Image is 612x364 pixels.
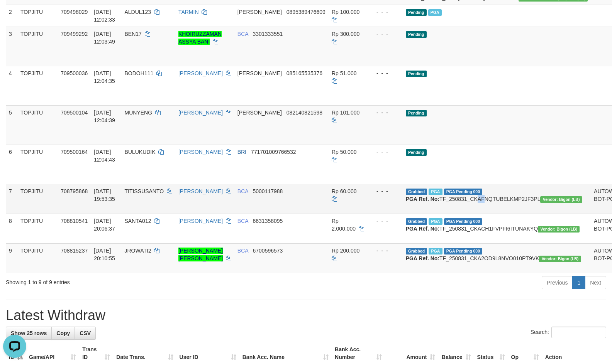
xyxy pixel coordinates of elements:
span: Pending [406,149,427,156]
span: 708815237 [61,248,88,254]
a: Show 25 rows [6,327,52,340]
td: TF_250831_CKA2OD9L8NVO010PT9VK [403,243,591,273]
td: TF_250831_CKACH1FVPFI6ITUNAKYQ [403,214,591,243]
div: - - - [370,8,400,16]
a: [PERSON_NAME] [178,218,223,224]
span: Rp 101.000 [332,110,359,116]
a: KHOIRUZZAMAN ASSYA BANI [178,31,222,45]
a: TARMIN [178,9,199,15]
td: TOPJITU [17,66,58,105]
div: Showing 1 to 9 of 9 entries [6,275,249,286]
span: Copy 082140821598 to clipboard [287,110,322,116]
span: Rp 60.000 [332,188,357,194]
td: 9 [6,243,17,273]
span: [DATE] 20:10:55 [94,248,115,261]
h1: Latest Withdraw [6,308,606,323]
td: 7 [6,184,17,214]
a: Copy [51,327,75,340]
td: TOPJITU [17,214,58,243]
span: [DATE] 19:53:35 [94,188,115,202]
span: SANTA012 [124,218,151,224]
td: TOPJITU [17,243,58,273]
span: Rp 50.000 [332,149,357,155]
span: Copy 6631358095 to clipboard [253,218,283,224]
td: TOPJITU [17,5,58,27]
div: - - - [370,30,400,38]
span: Rp 51.000 [332,70,357,76]
span: 709500036 [61,70,88,76]
div: - - - [370,148,400,156]
span: Copy 3301333551 to clipboard [253,31,283,37]
span: Marked by bjqdanil [428,9,442,16]
span: Vendor URL: https://dashboard.q2checkout.com/secure [539,256,581,262]
span: Rp 2.000.000 [332,218,356,232]
span: [DATE] 12:04:35 [94,70,115,84]
td: 5 [6,105,17,145]
span: Vendor URL: https://dashboard.q2checkout.com/secure [538,226,580,233]
td: 8 [6,214,17,243]
div: - - - [370,187,400,195]
span: 708795868 [61,188,88,194]
span: CSV [80,330,91,336]
span: 709498029 [61,9,88,15]
td: TOPJITU [17,145,58,184]
span: 709499292 [61,31,88,37]
a: [PERSON_NAME] [178,110,223,116]
span: 708810541 [61,218,88,224]
span: Copy 0895389476609 to clipboard [287,9,325,15]
span: 709500104 [61,110,88,116]
span: PGA Pending [444,218,483,225]
div: - - - [370,247,400,254]
span: Pending [406,9,427,16]
span: Copy [56,330,70,336]
span: TITISSUSANTO [124,188,164,194]
td: 4 [6,66,17,105]
a: [PERSON_NAME] [PERSON_NAME] [178,248,223,261]
span: Copy 771701009766532 to clipboard [251,149,296,155]
span: Copy 6700596573 to clipboard [253,248,283,254]
span: Rp 200.000 [332,248,359,254]
span: PGA Pending [444,189,483,195]
span: BCA [237,248,248,254]
span: BEN17 [124,31,141,37]
span: [PERSON_NAME] [237,110,282,116]
a: [PERSON_NAME] [178,149,223,155]
a: Next [585,276,606,289]
span: Copy 085165535376 to clipboard [287,70,322,76]
span: [DATE] 12:04:39 [94,110,115,123]
a: 1 [572,276,585,289]
td: TF_250831_CKAFNQTUBELKMP2JF3PL [403,184,591,214]
span: Pending [406,110,427,116]
span: Grabbed [406,218,427,225]
span: [PERSON_NAME] [237,9,282,15]
span: Rp 100.000 [332,9,359,15]
td: TOPJITU [17,105,58,145]
span: Marked by bjqsamuel [429,189,442,195]
span: Pending [406,71,427,77]
span: BULUKUDIK [124,149,155,155]
a: [PERSON_NAME] [178,70,223,76]
td: TOPJITU [17,27,58,66]
span: [DATE] 12:04:43 [94,149,115,163]
a: Previous [542,276,573,289]
b: PGA Ref. No: [406,226,439,232]
span: Rp 300.000 [332,31,359,37]
a: CSV [75,327,96,340]
span: 709500164 [61,149,88,155]
span: [DATE] 12:03:49 [94,31,115,45]
div: - - - [370,109,400,116]
b: PGA Ref. No: [406,196,439,202]
label: Search: [531,327,606,338]
span: JROWATI2 [124,248,151,254]
span: PGA Pending [444,248,483,254]
span: Grabbed [406,189,427,195]
span: [DATE] 20:06:37 [94,218,115,232]
td: 2 [6,5,17,27]
div: - - - [370,217,400,225]
span: Marked by bjqsamuel [429,248,442,254]
span: BCA [237,188,248,194]
span: [DATE] 12:02:33 [94,9,115,23]
span: [PERSON_NAME] [237,70,282,76]
span: Copy 5000117988 to clipboard [253,188,283,194]
span: Show 25 rows [11,330,47,336]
